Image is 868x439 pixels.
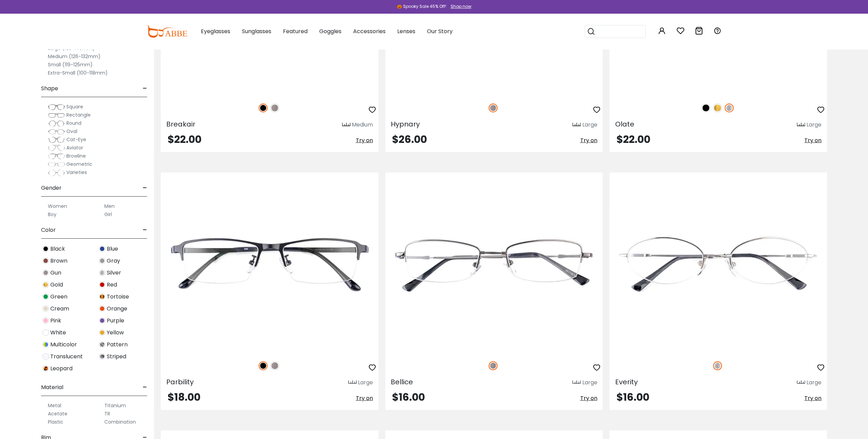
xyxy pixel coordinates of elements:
[107,281,117,289] span: Red
[166,119,195,129] span: Breakair
[42,353,49,360] img: Translucent
[804,136,821,144] span: Try on
[48,410,67,418] label: Acetate
[107,317,124,325] span: Purple
[143,180,147,196] span: -
[99,329,105,336] img: Yellow
[168,390,200,404] span: $18.00
[352,121,373,129] div: Medium
[107,293,129,301] span: Tortoise
[391,119,420,129] span: Hypnary
[356,136,373,144] span: Try on
[391,377,413,387] span: Bellice
[353,27,386,35] span: Accessories
[50,281,63,289] span: Gold
[99,317,105,324] img: Purple
[42,281,49,288] img: Gold
[50,293,67,301] span: Green
[713,361,722,370] img: Silver
[48,120,65,127] img: Round.png
[392,390,425,404] span: $16.00
[615,119,634,129] span: Olate
[107,352,126,361] span: Striped
[580,136,597,144] span: Try on
[259,361,268,370] img: Black
[580,392,597,404] button: Try on
[447,3,471,9] a: Shop now
[48,104,65,110] img: Square.png
[283,27,308,35] span: Featured
[270,104,279,112] img: Gun
[427,27,453,35] span: Our Story
[201,27,230,35] span: Eyeglasses
[48,145,65,151] img: Aviator.png
[143,80,147,97] span: -
[66,169,87,176] span: Varieties
[50,317,61,325] span: Pink
[99,341,105,348] img: Pattern
[41,180,62,196] span: Gender
[50,257,67,265] span: Brown
[259,104,268,112] img: Black
[161,173,378,354] img: Black Parbility - Metal,TR ,Adjust Nose Pads
[99,281,105,288] img: Red
[42,257,49,264] img: Brown
[797,122,805,128] img: size ruler
[616,390,649,404] span: $16.00
[580,134,597,147] button: Try on
[489,104,497,112] img: Gun
[48,202,67,210] label: Women
[572,122,581,128] img: size ruler
[42,293,49,300] img: Green
[48,401,61,410] label: Metal
[356,134,373,147] button: Try on
[66,136,86,143] span: Cat-Eye
[66,111,91,118] span: Rectangle
[356,394,373,402] span: Try on
[41,222,56,238] span: Color
[797,380,805,385] img: size ruler
[489,361,497,370] img: Gun
[804,134,821,147] button: Try on
[50,305,69,313] span: Cream
[580,394,597,402] span: Try on
[99,305,105,312] img: Orange
[806,378,821,387] div: Large
[66,161,92,168] span: Geometric
[66,120,81,127] span: Round
[66,128,77,135] span: Oval
[713,104,722,112] img: Gold
[41,80,58,97] span: Shape
[107,269,121,277] span: Silver
[348,380,357,385] img: size ruler
[397,3,446,10] div: 🎃 Spooky Sale 45% Off!
[107,305,127,313] span: Orange
[270,361,279,370] img: Gun
[48,61,93,69] label: Small (119-125mm)
[104,210,112,218] label: Girl
[104,410,110,418] label: TR
[582,378,597,387] div: Large
[616,132,650,147] span: $22.00
[50,341,77,349] span: Multicolor
[451,3,471,10] div: Shop now
[99,353,105,360] img: Striped
[99,293,105,300] img: Tortoise
[42,269,49,276] img: Gun
[66,103,83,110] span: Square
[104,202,115,210] label: Men
[50,269,61,277] span: Gun
[48,112,65,119] img: Rectangle.png
[42,329,49,336] img: White
[48,418,63,426] label: Plastic
[41,379,63,396] span: Material
[48,153,65,160] img: Browline.png
[143,379,147,396] span: -
[806,121,821,129] div: Large
[385,173,603,354] a: Gun Bellice - Metal ,Adjust Nose Pads
[50,352,83,361] span: Translucent
[50,245,65,253] span: Black
[66,152,86,159] span: Browline
[804,392,821,404] button: Try on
